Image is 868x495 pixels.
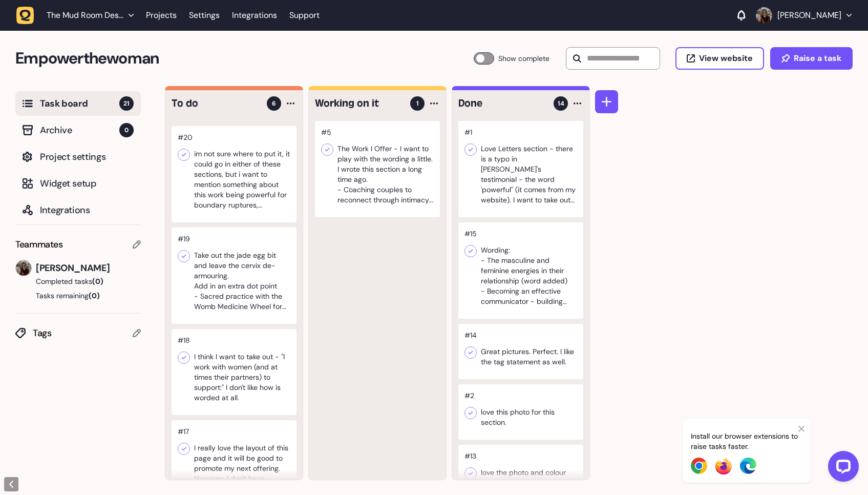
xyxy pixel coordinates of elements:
button: Widget setup [15,171,141,196]
img: Chrome Extension [691,458,707,474]
span: (0) [92,277,103,286]
button: Raise a task [770,47,853,70]
span: 0 [119,123,134,137]
span: The Mud Room Design Studio [47,10,123,20]
button: Project settings [15,145,141,169]
button: Integrations [15,198,141,222]
a: Integrations [232,6,277,25]
img: Kate Britton [16,260,31,276]
button: [PERSON_NAME] [756,7,852,24]
span: Raise a task [794,54,841,63]
p: Install our browser extensions to raise tasks faster. [691,431,802,451]
span: 1 [416,99,419,108]
span: Tags [33,326,133,340]
span: 21 [119,96,134,111]
h4: Done [458,96,546,111]
h2: Empowerthewoman [15,46,474,71]
h4: To do [172,96,260,111]
span: (0) [89,291,100,300]
button: Archive0 [15,118,141,142]
span: Archive [40,123,119,137]
span: Widget setup [40,176,134,191]
button: Task board21 [15,91,141,116]
button: View website [675,47,764,70]
a: Settings [189,6,220,25]
button: Completed tasks(0) [15,276,133,286]
span: [PERSON_NAME] [36,261,141,275]
img: Kate Britton [756,7,772,24]
h4: Working on it [315,96,403,111]
span: Project settings [40,150,134,164]
span: Show complete [498,52,549,65]
iframe: LiveChat chat widget [820,447,863,490]
button: The Mud Room Design Studio [16,6,140,25]
span: View website [699,54,753,63]
span: 6 [272,99,276,108]
a: Support [289,10,320,20]
a: Projects [146,6,177,25]
img: Edge Extension [740,458,756,474]
p: [PERSON_NAME] [777,10,841,20]
span: Task board [40,96,119,111]
span: 14 [558,99,564,108]
span: Teammates [15,237,63,252]
span: Integrations [40,203,134,217]
img: Firefox Extension [715,458,732,475]
button: Tasks remaining(0) [15,291,141,301]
